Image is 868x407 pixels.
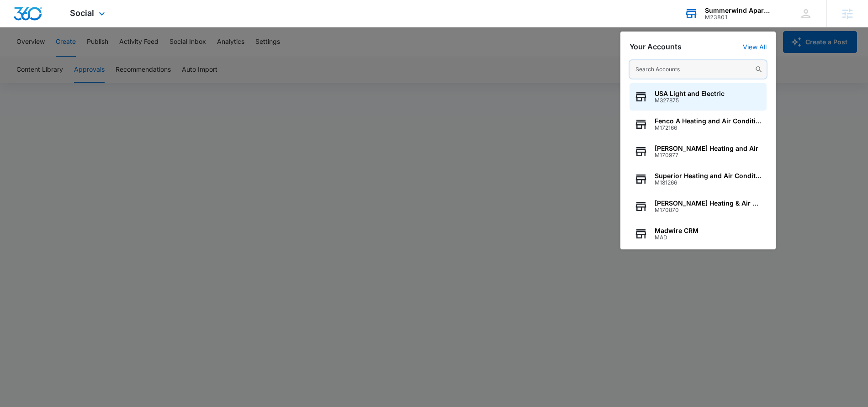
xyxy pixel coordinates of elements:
[655,90,725,97] span: USA Light and Electric
[655,97,725,104] span: M327875
[655,180,762,186] span: M181266
[630,60,767,79] input: Search Accounts
[655,234,699,241] span: MAD
[743,43,767,51] a: View All
[630,83,767,111] button: USA Light and ElectricM327875
[705,14,772,21] div: account id
[630,111,767,138] button: Fenco A Heating and Air ConditioningM172166
[655,227,699,234] span: Madwire CRM
[655,117,762,125] span: Fenco A Heating and Air Conditioning
[655,125,762,131] span: M172166
[655,200,762,207] span: [PERSON_NAME] Heating & Air Conditioning
[630,42,682,51] h2: Your Accounts
[630,138,767,165] button: [PERSON_NAME] Heating and AirM170977
[655,152,758,159] span: M170977
[70,8,94,18] span: Social
[655,145,758,152] span: [PERSON_NAME] Heating and Air
[630,193,767,220] button: [PERSON_NAME] Heating & Air ConditioningM170870
[705,7,772,14] div: account name
[630,220,767,248] button: Madwire CRMMAD
[655,172,762,180] span: Superior Heating and Air Conditioning
[655,207,762,213] span: M170870
[630,165,767,193] button: Superior Heating and Air ConditioningM181266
